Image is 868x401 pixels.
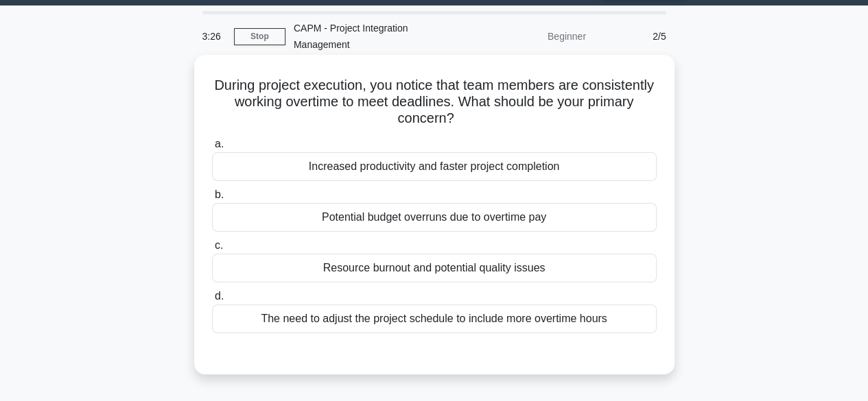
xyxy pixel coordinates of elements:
div: 2/5 [594,23,675,50]
div: Beginner [474,23,594,50]
div: Increased productivity and faster project completion [212,152,657,181]
span: a. [215,138,224,149]
div: Potential budget overruns due to overtime pay [212,203,657,232]
div: CAPM - Project Integration Management [285,14,474,58]
h5: During project execution, you notice that team members are consistently working overtime to meet ... [211,77,658,127]
div: Resource burnout and potential quality issues [212,254,657,282]
span: d. [215,290,224,302]
a: Stop [234,28,285,45]
div: The need to adjust the project schedule to include more overtime hours [212,304,657,333]
span: c. [215,239,223,251]
span: b. [215,189,224,200]
div: 3:26 [194,23,234,50]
